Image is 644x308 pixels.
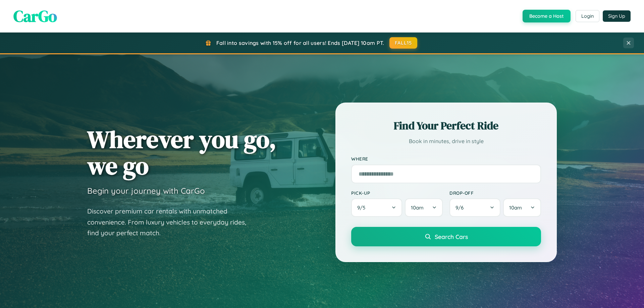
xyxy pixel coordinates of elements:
[389,37,418,49] button: FALL15
[87,186,205,196] h3: Begin your journey with CarGo
[455,204,467,211] span: 9 / 6
[351,118,541,133] h2: Find Your Perfect Ride
[351,190,443,196] label: Pick-up
[509,204,522,211] span: 10am
[435,233,468,240] span: Search Cars
[351,227,541,246] button: Search Cars
[576,10,599,22] button: Login
[405,198,443,217] button: 10am
[351,136,541,146] p: Book in minutes, drive in style
[216,40,384,46] span: Fall into savings with 15% off for all users! Ends [DATE] 10am PT.
[351,198,402,217] button: 9/5
[523,10,571,22] button: Become a Host
[87,126,276,179] h1: Wherever you go, we go
[351,156,541,162] label: Where
[449,198,500,217] button: 9/6
[603,10,631,22] button: Sign Up
[503,198,541,217] button: 10am
[357,204,369,211] span: 9 / 5
[411,204,424,211] span: 10am
[13,5,57,27] span: CarGo
[449,190,541,196] label: Drop-off
[87,206,255,239] p: Discover premium car rentals with unmatched convenience. From luxury vehicles to everyday rides, ...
